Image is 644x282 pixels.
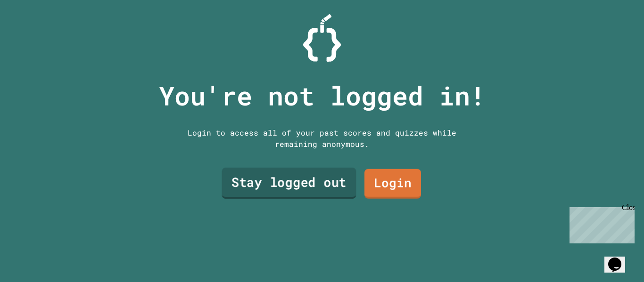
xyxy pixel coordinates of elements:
iframe: chat widget [604,244,635,273]
p: You're not logged in! [159,76,486,115]
img: Logo.svg [303,14,341,62]
iframe: chat widget [566,203,635,243]
div: Login to access all of your past scores and quizzes while remaining anonymous. [181,127,463,150]
a: Login [364,169,421,199]
a: Stay logged out [222,168,356,199]
div: Chat with us now!Close [4,4,65,60]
